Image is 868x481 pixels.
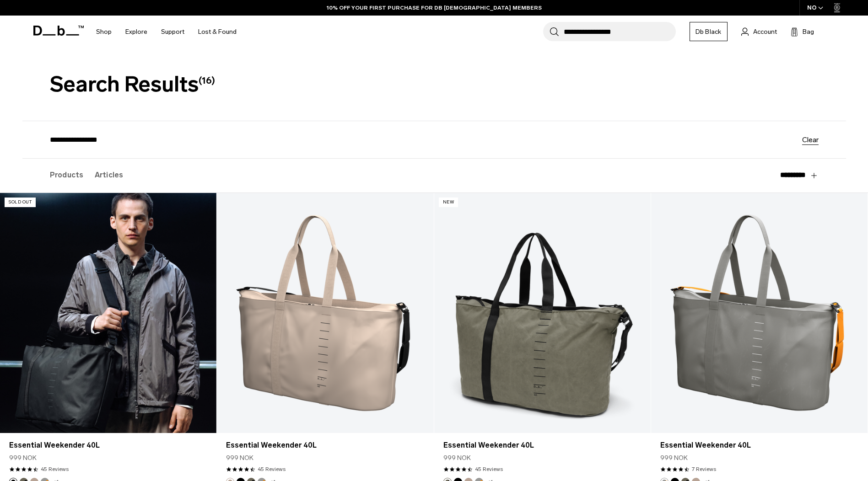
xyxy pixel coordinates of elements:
a: 10% OFF YOUR FIRST PURCHASE FOR DB [DEMOGRAPHIC_DATA] MEMBERS [327,4,542,12]
span: 999 NOK [443,453,471,463]
span: Account [753,27,777,37]
a: Essential Weekender 40L [443,440,642,451]
a: Lost & Found [198,16,237,48]
a: Essential Weekender 40L [660,440,858,451]
span: Search Results [50,71,215,97]
a: Essential Weekender 40L [434,193,651,433]
span: 999 NOK [226,453,253,463]
label: Products [50,159,84,192]
span: (16) [199,75,215,86]
span: Bag [803,27,814,37]
a: Essential Weekender 40L [226,440,424,451]
a: Essential Weekender 40L [217,193,433,433]
button: Clear [802,136,819,143]
a: Essential Weekender 40L [9,440,207,451]
span: 999 NOK [9,453,37,463]
a: Shop [96,16,112,48]
button: Bag [791,26,814,37]
nav: Main Navigation [89,16,243,48]
p: Sold Out [5,198,36,207]
a: 45 reviews [475,465,503,473]
label: Articles [95,159,124,192]
a: 45 reviews [41,465,69,473]
a: 7 reviews [692,465,716,473]
a: 45 reviews [258,465,286,473]
a: Essential Weekender 40L [651,193,868,433]
a: Support [161,16,184,48]
a: Db Black [690,22,728,41]
p: New [439,198,458,207]
a: Account [741,26,777,37]
span: 999 NOK [660,453,688,463]
a: Explore [125,16,147,48]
